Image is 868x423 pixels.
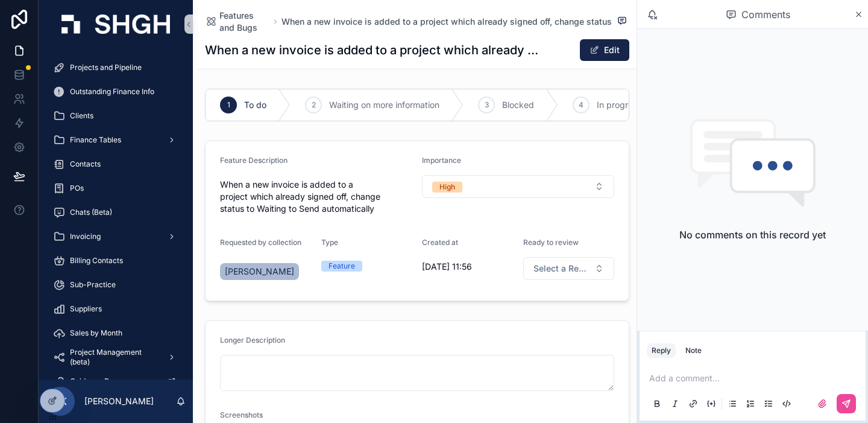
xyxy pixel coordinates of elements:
span: Contacts [70,159,101,169]
a: Projects and Pipeline [46,57,186,78]
span: 1 [227,100,230,110]
span: Invoicing [70,232,101,241]
span: Select a Ready to review [533,262,590,275]
a: Invoicing [46,226,186,247]
span: Outstanding Finance Info [70,87,154,97]
button: Select Button [523,257,615,280]
span: 4 [579,100,583,110]
span: Sales by Month [70,328,122,338]
span: Project Management (beta) [70,348,158,367]
a: Clients [46,105,186,127]
span: Chats (Beta) [70,208,112,217]
p: [PERSON_NAME] [84,395,154,407]
a: When a new invoice is added to a project which already signed off, change status to Waiting to Se... [281,16,624,28]
span: Ready to review [523,238,579,247]
span: Projects and Pipeline [70,63,142,72]
a: Features and Bugs [205,10,269,34]
span: Screenshots [220,410,263,419]
span: Billing Contacts [70,256,123,266]
a: Outstanding Finance Info [46,81,186,103]
span: 2 [312,100,316,110]
span: [DATE] 11:56 [422,261,514,273]
a: POs [46,177,186,199]
span: Importance [422,156,461,165]
img: App logo [61,14,170,34]
h2: No comments on this record yet [679,227,826,242]
a: Sub-Practice [46,274,186,296]
span: Guidance Doc [70,377,118,386]
a: Contacts [46,153,186,175]
div: Note [685,346,702,355]
a: Guidance Doc [46,371,186,392]
span: Suppliers [70,304,102,314]
span: 3 [485,100,489,110]
span: Feature Description [220,156,288,165]
span: To do [244,99,266,111]
div: High [439,182,455,192]
span: Requested by collection [220,238,301,247]
a: Project Management (beta) [46,346,186,368]
span: Blocked [502,99,534,111]
a: Finance Tables [46,129,186,151]
span: Finance Tables [70,135,121,145]
button: Note [681,343,706,358]
a: Billing Contacts [46,250,186,272]
span: Clients [70,111,93,121]
a: Sales by Month [46,322,186,344]
div: scrollable content [39,48,193,380]
button: Select Button [422,175,614,198]
span: Type [321,238,338,247]
a: Chats (Beta) [46,202,186,223]
span: Comments [741,7,790,22]
span: Features and Bugs [219,10,269,34]
span: POs [70,183,84,193]
span: Waiting on more information [329,99,439,111]
h1: When a new invoice is added to a project which already signed off, change status to Waiting to Se... [205,42,539,59]
span: In progress [597,99,641,111]
span: Longer Description [220,336,285,345]
a: [PERSON_NAME] [220,263,299,280]
span: [PERSON_NAME] [225,266,294,278]
span: Created at [422,238,458,247]
a: Suppliers [46,298,186,320]
div: Feature [329,261,355,272]
button: Edit [580,39,629,61]
button: Reply [647,343,676,358]
span: When a new invoice is added to a project which already signed off, change status to Waiting to Se... [220,179,412,215]
span: Sub-Practice [70,280,116,290]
